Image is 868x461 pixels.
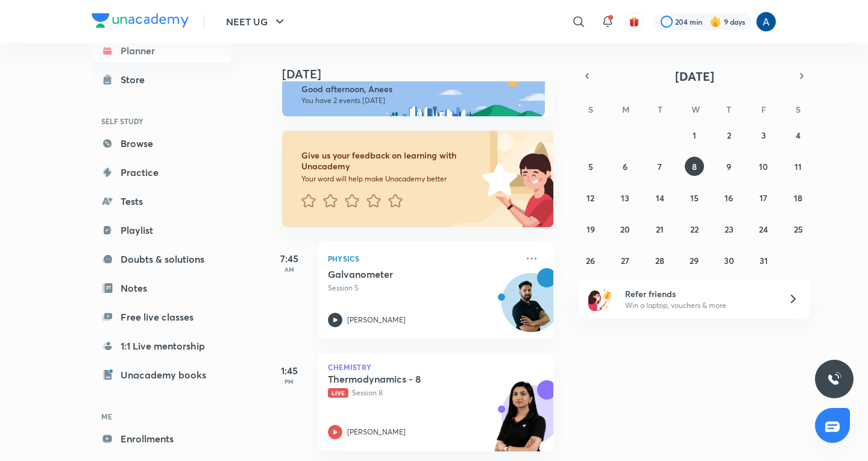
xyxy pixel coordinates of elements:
[690,224,699,235] abbr: October 22, 2025
[588,161,593,172] abbr: October 5, 2025
[347,427,406,437] p: [PERSON_NAME]
[756,11,776,32] img: Anees Ahmed
[301,150,477,172] h6: Give us your feedback on learning with Unacademy
[92,276,231,300] a: Notes
[328,363,544,371] p: Chemistry
[794,192,802,204] abbr: October 18, 2025
[827,372,841,386] img: ttu
[92,13,189,28] img: Company Logo
[265,378,313,385] p: PM
[725,224,734,235] abbr: October 23, 2025
[719,157,738,176] button: October 9, 2025
[121,72,152,87] div: Store
[761,130,766,141] abbr: October 3, 2025
[675,68,714,84] span: [DATE]
[794,161,802,172] abbr: October 11, 2025
[328,268,478,280] h5: Galvanometer
[615,251,635,270] button: October 27, 2025
[92,67,231,92] a: Store
[265,363,313,378] h5: 1:45
[655,255,664,266] abbr: October 28, 2025
[719,219,738,239] button: October 23, 2025
[658,161,662,172] abbr: October 7, 2025
[754,125,773,145] button: October 3, 2025
[650,157,670,176] button: October 7, 2025
[92,305,231,329] a: Free live classes
[690,192,699,204] abbr: October 15, 2025
[92,160,231,184] a: Practice
[658,104,662,115] abbr: Tuesday
[92,406,231,427] h6: ME
[623,161,627,172] abbr: October 6, 2025
[615,219,635,239] button: October 20, 2025
[685,219,704,239] button: October 22, 2025
[759,161,768,172] abbr: October 10, 2025
[622,104,629,115] abbr: Monday
[92,247,231,271] a: Doubts & solutions
[759,224,768,235] abbr: October 24, 2025
[691,104,700,115] abbr: Wednesday
[581,219,600,239] button: October 19, 2025
[586,255,595,266] abbr: October 26, 2025
[441,131,553,227] img: feedback_image
[621,255,629,266] abbr: October 27, 2025
[719,125,738,145] button: October 2, 2025
[719,251,738,270] button: October 30, 2025
[685,157,704,176] button: October 8, 2025
[724,255,734,266] abbr: October 30, 2025
[588,104,593,115] abbr: Sunday
[328,283,517,293] p: Session 5
[754,219,773,239] button: October 24, 2025
[301,96,534,105] p: You have 2 events [DATE]
[581,188,600,207] button: October 12, 2025
[92,363,231,387] a: Unacademy books
[347,315,406,325] p: [PERSON_NAME]
[788,157,808,176] button: October 11, 2025
[587,192,594,204] abbr: October 12, 2025
[328,387,517,398] p: Session 8
[265,266,313,273] p: AM
[788,188,808,207] button: October 18, 2025
[92,218,231,242] a: Playlist
[625,287,773,300] h6: Refer friends
[92,334,231,358] a: 1:1 Live mentorship
[301,174,477,184] p: Your word will help make Unacademy better
[754,188,773,207] button: October 17, 2025
[92,39,231,63] a: Planner
[282,67,565,81] h4: [DATE]
[725,192,733,204] abbr: October 16, 2025
[92,131,231,155] a: Browse
[328,373,478,385] h5: Thermodynamics - 8
[502,280,560,337] img: Avatar
[796,130,800,141] abbr: October 4, 2025
[328,251,517,266] p: Physics
[581,157,600,176] button: October 5, 2025
[759,255,768,266] abbr: October 31, 2025
[685,188,704,207] button: October 15, 2025
[219,10,294,34] button: NEET UG
[92,13,189,31] a: Company Logo
[754,157,773,176] button: October 10, 2025
[581,251,600,270] button: October 26, 2025
[650,188,670,207] button: October 14, 2025
[761,104,766,115] abbr: Friday
[265,251,313,266] h5: 7:45
[719,188,738,207] button: October 16, 2025
[92,111,231,131] h6: SELF STUDY
[92,427,231,451] a: Enrollments
[282,73,545,116] img: afternoon
[650,219,670,239] button: October 21, 2025
[92,189,231,213] a: Tests
[685,125,704,145] button: October 1, 2025
[656,192,664,204] abbr: October 14, 2025
[726,161,731,172] abbr: October 9, 2025
[587,224,595,235] abbr: October 19, 2025
[615,188,635,207] button: October 13, 2025
[709,16,722,28] img: streak
[621,192,629,204] abbr: October 13, 2025
[692,161,697,172] abbr: October 8, 2025
[693,130,696,141] abbr: October 1, 2025
[301,84,534,95] h6: Good afternoon, Anees
[788,125,808,145] button: October 4, 2025
[726,104,731,115] abbr: Thursday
